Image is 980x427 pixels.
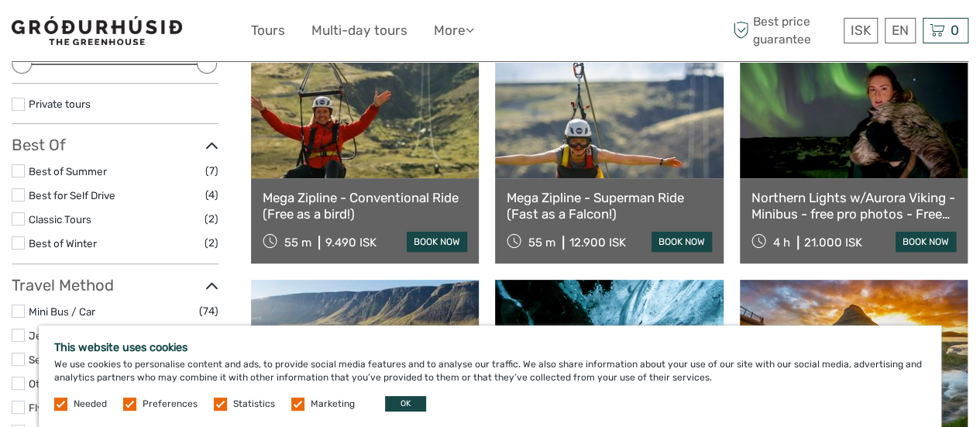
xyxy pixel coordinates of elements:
a: Northern Lights w/Aurora Viking -Minibus - free pro photos - Free Retry [751,190,956,222]
label: Preferences [143,398,198,411]
label: Marketing [311,398,355,411]
span: ISK [851,22,871,38]
span: 4 h [773,236,790,250]
a: Best for Self Drive [29,189,115,201]
a: book now [652,232,712,252]
p: We're away right now. Please check back later! [22,27,175,40]
a: Multi-day tours [311,19,407,42]
a: Private tours [29,98,91,110]
span: 0 [948,22,961,38]
a: Self-Drive [29,353,77,366]
div: EN [885,18,916,43]
button: Open LiveChat chat widget [178,24,197,43]
div: 12.900 ISK [569,236,626,250]
span: (7) [205,162,218,180]
a: Mega Zipline - Superman Ride (Fast as a Falcon!) [507,190,711,222]
a: More [434,19,474,42]
a: Mini Bus / Car [29,305,95,318]
label: Statistics [233,398,275,411]
span: (2) [205,234,218,252]
label: Needed [74,398,107,411]
span: 55 m [284,236,311,250]
a: Tours [251,19,285,42]
span: Best price guarantee [729,13,840,47]
img: 1578-341a38b5-ce05-4595-9f3d-b8aa3718a0b3_logo_small.jpg [12,16,182,45]
a: Other / Non-Travel [29,377,119,390]
div: 9.490 ISK [325,236,377,250]
a: Best of Summer [29,165,107,177]
div: We use cookies to personalise content and ads, to provide social media features and to analyse ou... [39,325,941,427]
div: 21.000 ISK [804,236,862,250]
span: (2) [205,210,218,228]
h3: Best Of [12,136,218,154]
button: OK [385,396,426,412]
span: (74) [199,302,218,320]
a: Mega Zipline - Conventional Ride (Free as a bird!) [263,190,467,222]
a: Flying [29,401,57,414]
span: (4) [205,186,218,204]
a: Jeep / 4x4 [29,329,82,342]
h3: Travel Method [12,276,218,294]
a: book now [407,232,467,252]
h5: This website uses cookies [54,341,926,354]
span: 55 m [528,236,555,250]
a: book now [896,232,956,252]
a: Best of Winter [29,237,97,250]
a: Classic Tours [29,213,91,226]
